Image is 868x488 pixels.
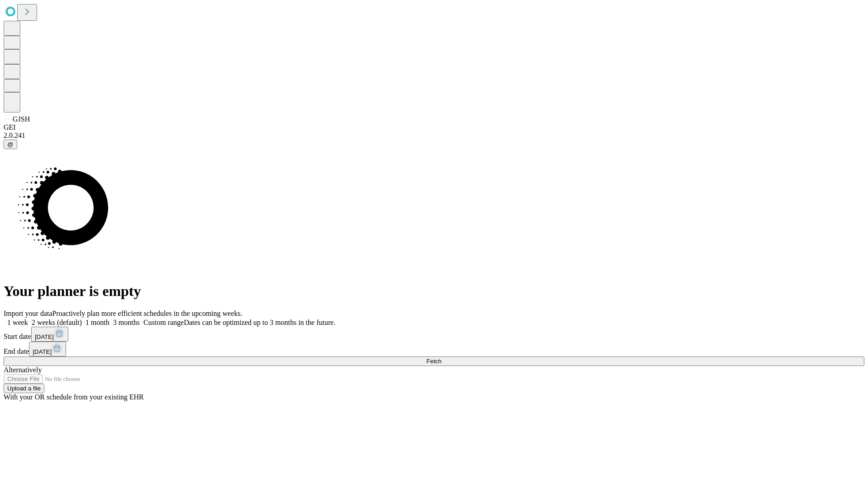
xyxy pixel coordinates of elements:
span: 1 month [85,319,109,326]
button: [DATE] [31,327,68,342]
div: End date [4,342,864,357]
button: [DATE] [29,342,66,357]
span: Import your data [4,310,52,317]
span: Fetch [426,358,441,365]
span: Dates can be optimized up to 3 months in the future. [184,319,335,326]
button: Upload a file [4,384,44,393]
span: Proactively plan more efficient schedules in the upcoming weeks. [52,310,242,317]
h1: Your planner is empty [4,283,864,300]
button: Fetch [4,357,864,366]
span: 3 months [113,319,140,326]
span: 1 week [7,319,28,326]
span: Custom range [143,319,184,326]
div: Start date [4,327,864,342]
span: GJSH [13,115,30,123]
button: @ [4,140,17,149]
span: [DATE] [33,348,52,355]
span: @ [7,141,14,148]
span: [DATE] [35,333,54,340]
span: Alternatively [4,366,42,374]
span: 2 weeks (default) [32,319,82,326]
div: 2.0.241 [4,131,864,140]
div: GEI [4,123,864,131]
span: With your OR schedule from your existing EHR [4,393,144,401]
